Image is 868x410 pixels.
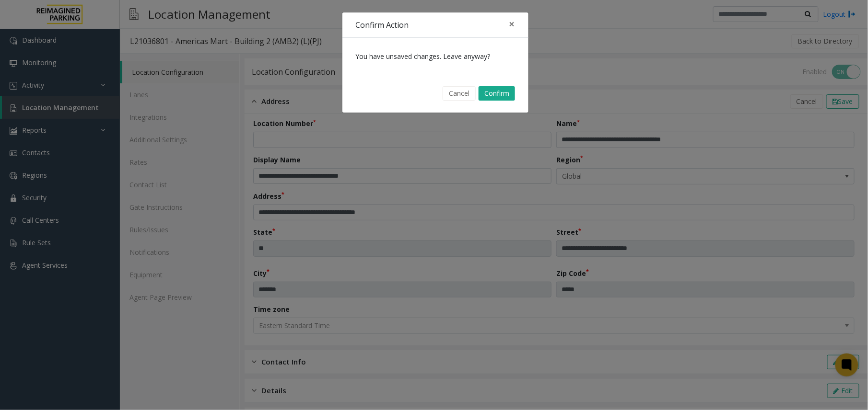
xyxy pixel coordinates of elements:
h4: Confirm Action [356,19,409,31]
div: You have unsaved changes. Leave anyway? [342,38,528,75]
button: Cancel [443,86,476,101]
button: Close [503,12,522,36]
button: Confirm [479,86,515,101]
span: × [509,17,515,31]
